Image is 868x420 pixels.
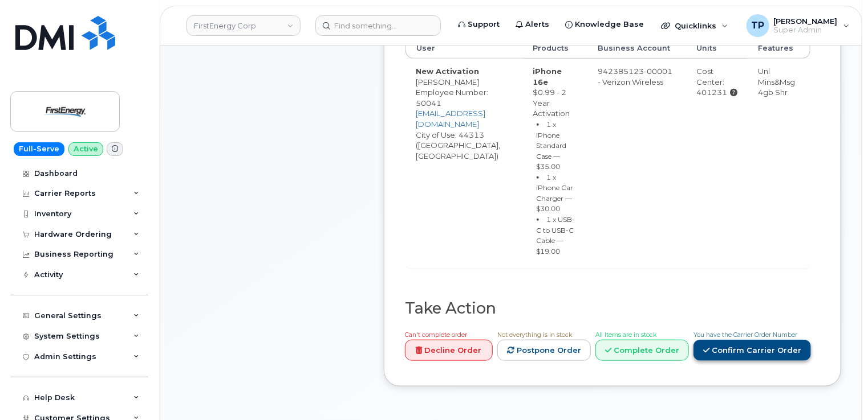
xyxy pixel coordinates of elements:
small: 1 x iPhone Car Charger — $30.00 [537,173,574,213]
a: Postpone Order [497,340,591,361]
h2: Take Action [405,300,811,317]
strong: New Activation [416,67,479,76]
div: Tyler Pollock [739,14,858,37]
iframe: Messenger Launcher [818,370,859,411]
span: [PERSON_NAME] [774,17,838,26]
span: All Items are in stock [595,331,656,339]
a: Complete Order [595,340,689,361]
span: TP [751,19,764,32]
small: 1 x iPhone Standard Case — $35.00 [537,120,567,171]
a: Alerts [508,13,557,36]
a: Knowledge Base [557,13,652,36]
strong: iPhone 16e [533,67,562,87]
td: 942385123-00001 - Verizon Wireless [588,59,687,268]
a: FirstEnergy Corp [186,15,301,36]
span: Can't complete order [405,331,467,339]
td: Unl Mins&Msg 4gb Shr [748,59,810,268]
span: Not everything is in stock [497,331,572,339]
a: [EMAIL_ADDRESS][DOMAIN_NAME] [416,109,485,129]
span: Employee Number: 50041 [416,88,488,108]
td: $0.99 - 2 Year Activation [522,59,587,268]
span: Quicklinks [675,21,716,30]
a: Decline Order [405,340,493,361]
div: Cost Center: 401231 [696,66,737,98]
span: Support [468,19,500,30]
small: 1 x USB-C to USB-C Cable — $19.00 [537,215,575,256]
a: Support [450,13,508,36]
a: Confirm Carrier Order [693,340,811,361]
input: Find something... [315,15,441,36]
div: Quicklinks [653,14,736,37]
td: [PERSON_NAME] City of Use: 44313 ([GEOGRAPHIC_DATA], [GEOGRAPHIC_DATA]) [405,59,522,268]
span: Alerts [525,19,549,30]
span: Knowledge Base [575,19,644,30]
span: You have the Carrier Order Number [693,331,797,339]
span: Super Admin [774,26,838,35]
